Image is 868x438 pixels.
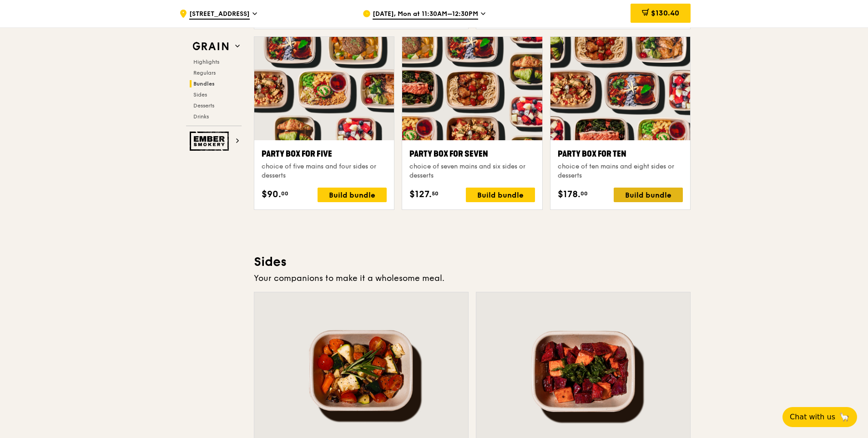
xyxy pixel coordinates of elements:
span: $130.40 [651,9,679,17]
span: Chat with us [790,412,835,423]
button: Chat with us🦙 [782,407,857,427]
span: Highlights [193,59,219,65]
div: choice of seven mains and six sides or desserts [409,162,535,180]
span: [DATE], Mon at 11:30AM–12:30PM [373,10,478,20]
div: Build bundle [466,188,535,202]
span: $127. [409,188,432,201]
span: $178. [558,188,580,201]
div: choice of five mains and four sides or desserts [262,162,387,180]
div: Party Box for Seven [409,148,535,160]
h3: Sides [254,254,691,270]
span: 50 [432,190,439,197]
div: choice of ten mains and eight sides or desserts [558,162,683,180]
div: Party Box for Five [262,148,387,160]
div: Build bundle [614,188,683,202]
span: Desserts [193,102,214,109]
span: 🦙 [839,412,850,423]
div: Party Box for Ten [558,148,683,160]
span: Sides [193,92,207,98]
span: [STREET_ADDRESS] [189,10,250,20]
span: Drinks [193,113,209,120]
div: Build bundle [318,188,387,202]
div: Your companions to make it a wholesome meal. [254,272,691,285]
span: $90. [262,188,281,201]
img: Ember Smokery web logo [190,132,232,151]
img: Grain web logo [190,38,232,55]
span: 00 [580,190,588,197]
span: Bundles [193,81,215,87]
span: 00 [281,190,288,197]
span: Regulars [193,70,216,76]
